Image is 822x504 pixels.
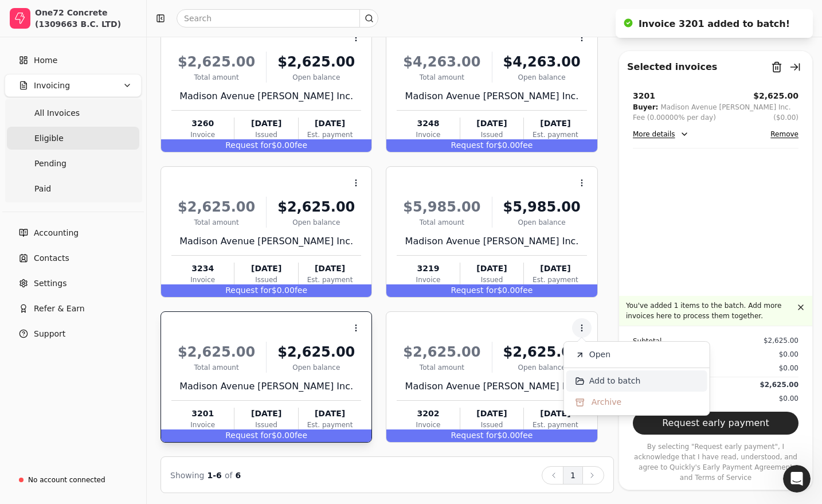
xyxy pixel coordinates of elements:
span: fee [295,286,307,295]
a: Home [5,49,142,72]
div: Issued [460,420,523,430]
div: $0.00 [161,429,371,442]
div: $2,625.00 [760,380,798,390]
span: 1 - 6 [208,471,222,480]
div: [DATE] [460,408,523,420]
div: [DATE] [299,408,361,420]
div: Issued [234,275,298,285]
a: Contacts [5,247,142,269]
button: 1 [563,466,583,485]
div: Invoice [397,420,459,430]
div: Open balance [497,72,587,83]
span: fee [520,286,533,295]
div: Fee (0.00000% per day) [633,112,716,123]
div: Total amount [171,72,261,83]
div: [DATE] [524,263,586,275]
span: Paid [34,183,51,195]
span: Accounting [34,227,79,239]
div: Invoice [171,275,234,285]
div: [DATE] [234,263,298,275]
div: One72 Concrete (1309663 B.C. LTD) [35,7,136,30]
span: Support [34,328,65,340]
div: [DATE] [524,408,586,420]
button: ($0.00) [773,112,798,123]
button: Remove [770,127,798,141]
div: 3260 [171,118,234,130]
div: [DATE] [460,263,523,275]
span: Request for [225,140,272,150]
div: Issued [234,420,298,430]
div: $0.00 [779,393,798,404]
div: Invoice [171,130,234,140]
span: Pending [34,158,66,170]
a: Paid [7,177,139,200]
div: [DATE] [234,118,298,130]
span: Add to batch [589,375,641,387]
a: All Invoices [7,101,139,124]
div: Est. payment [524,420,586,430]
span: Refer & Earn [34,303,85,315]
div: Issued [460,275,523,285]
button: Request early payment [633,412,798,435]
div: Invoice [171,420,234,430]
div: Total amount [171,362,261,373]
div: $2,625.00 [171,52,261,72]
span: Request for [451,431,498,440]
div: Est. payment [524,130,586,140]
div: Buyer: [633,102,658,112]
button: More details [633,127,689,141]
div: Total amount [397,362,487,373]
div: Selected invoices [627,60,717,74]
div: [DATE] [299,118,361,130]
div: 3201 [633,90,655,102]
div: $2,625.00 [497,342,587,362]
div: Invoice [397,130,459,140]
div: [DATE] [524,118,586,130]
a: Settings [5,272,142,295]
span: Contacts [34,252,69,264]
div: Total amount [397,217,487,228]
div: Madison Avenue [PERSON_NAME] Inc. [397,89,586,103]
div: $2,625.00 [271,197,361,217]
div: Open balance [271,72,361,83]
iframe: Intercom live chat [783,465,811,493]
div: Est. payment [524,275,586,285]
div: $2,625.00 [764,335,798,346]
div: Est. payment [299,420,361,430]
span: Request for [225,286,272,295]
div: Est. payment [299,130,361,140]
span: All Invoices [34,107,80,119]
div: $2,625.00 [397,342,487,362]
div: $0.00 [779,363,798,373]
div: $2,625.00 [271,342,361,362]
span: of [225,471,233,480]
div: Madison Avenue [PERSON_NAME] Inc. [397,235,586,248]
div: $5,985.00 [497,197,587,217]
span: fee [295,140,307,150]
p: You've added 1 items to the batch. Add more invoices here to process them together. [626,300,794,321]
div: Subtotal [633,335,661,347]
div: Open balance [271,217,361,228]
div: Madison Avenue [PERSON_NAME] Inc. [171,380,361,393]
div: Madison Avenue [PERSON_NAME] Inc. [171,235,361,248]
span: fee [520,140,533,150]
div: 3201 [171,408,234,420]
div: Issued [234,130,298,140]
div: 3234 [171,263,234,275]
div: Open balance [271,362,361,373]
span: Request for [451,140,498,150]
button: $2,625.00 [753,90,798,102]
span: fee [520,431,533,440]
span: Invoicing [34,80,70,92]
div: Est. payment [299,275,361,285]
input: Search [177,9,378,28]
div: $0.00 [386,429,597,442]
div: No account connected [28,475,105,485]
button: Support [5,322,142,345]
span: Eligible [34,132,64,144]
div: $2,625.00 [171,197,261,217]
div: [DATE] [234,408,298,420]
div: Madison Avenue [PERSON_NAME] Inc. [171,89,361,103]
